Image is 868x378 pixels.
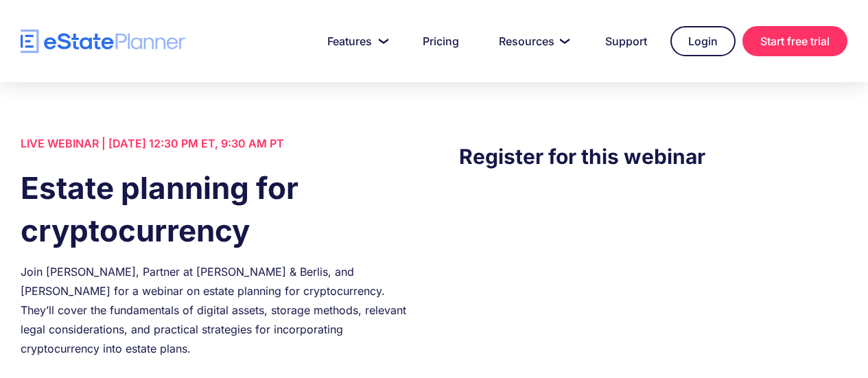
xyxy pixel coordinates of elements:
[406,27,476,55] a: Pricing
[311,27,399,55] a: Features
[21,134,409,153] div: LIVE WEBINAR | [DATE] 12:30 PM ET, 9:30 AM PT
[482,27,582,55] a: Resources
[670,26,736,56] a: Login
[21,167,409,252] h1: Estate planning for cryptocurrency
[589,27,664,55] a: Support
[21,29,185,54] a: home
[459,141,847,172] h3: Register for this webinar
[21,262,409,358] div: Join [PERSON_NAME], Partner at [PERSON_NAME] & Berlis, and [PERSON_NAME] for a webinar on estate ...
[742,26,847,56] a: Start free trial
